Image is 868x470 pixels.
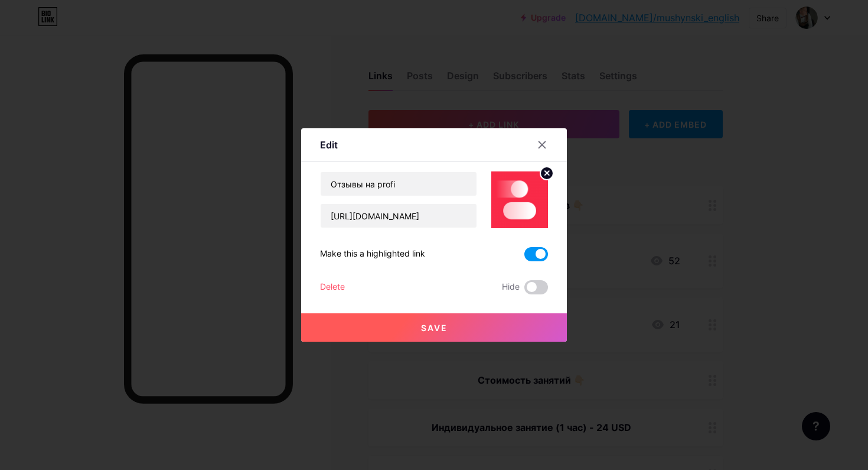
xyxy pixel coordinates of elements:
[491,171,548,228] img: link_thumbnail
[301,313,567,342] button: Save
[321,204,477,228] input: URL
[320,247,425,261] div: Make this a highlighted link
[320,138,338,152] div: Edit
[320,280,345,294] div: Delete
[321,172,477,196] input: Title
[421,323,448,333] span: Save
[502,280,520,294] span: Hide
